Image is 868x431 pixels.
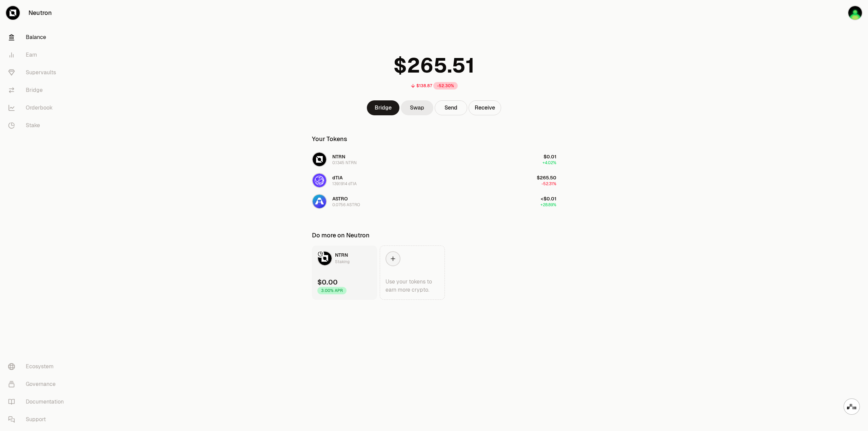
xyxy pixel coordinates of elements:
[312,134,347,144] div: Your Tokens
[3,375,73,393] a: Governance
[332,196,348,202] span: ASTRO
[335,252,348,258] span: NTRN
[3,28,73,46] a: Balance
[312,231,370,240] div: Do more on Neutron
[541,181,556,187] span: -52.31%
[380,246,445,300] a: Use your tokens to earn more crypto.
[318,252,332,265] img: NTRN Logo
[3,411,73,428] a: Support
[308,191,560,212] button: ASTRO LogoASTRO0.0756 ASTRO<$0.01+28.89%
[416,83,432,89] div: $138.87
[537,175,556,181] span: $265.50
[313,174,326,187] img: dTIA Logo
[317,287,347,294] div: 3.00% APR
[367,100,399,115] a: Bridge
[3,393,73,411] a: Documentation
[312,246,377,300] a: NTRN LogoNTRNStaking$0.003.00% APR
[313,195,326,208] img: ASTRO Logo
[541,196,556,202] span: <$0.01
[308,149,560,170] button: NTRN LogoNTRN0.1345 NTRN$0.01+4.02%
[313,153,326,166] img: NTRN Logo
[3,46,73,64] a: Earn
[335,258,350,265] div: Staking
[542,160,556,165] span: +4.02%
[332,160,357,165] div: 0.1345 NTRN
[3,99,73,117] a: Orderbook
[3,64,73,81] a: Supervaults
[847,404,856,409] img: svg+xml,%3Csvg%20xmlns%3D%22http%3A%2F%2Fwww.w3.org%2F2000%2Fsvg%22%20width%3D%2228%22%20height%3...
[3,81,73,99] a: Bridge
[332,181,357,187] div: 139.1914 dTIA
[317,277,338,287] div: $0.00
[332,202,360,208] div: 0.0756 ASTRO
[433,82,458,90] div: -52.30%
[540,202,556,208] span: +28.89%
[3,358,73,375] a: Ecosystem
[544,154,556,160] span: $0.01
[435,100,467,115] button: Send
[332,154,345,160] span: NTRN
[332,175,343,181] span: dTIA
[848,6,862,20] img: KP1
[469,100,501,115] button: Receive
[3,117,73,134] a: Stake
[401,100,433,115] a: Swap
[386,278,439,294] div: Use your tokens to earn more crypto.
[308,170,560,191] button: dTIA LogodTIA139.1914 dTIA$265.50-52.31%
